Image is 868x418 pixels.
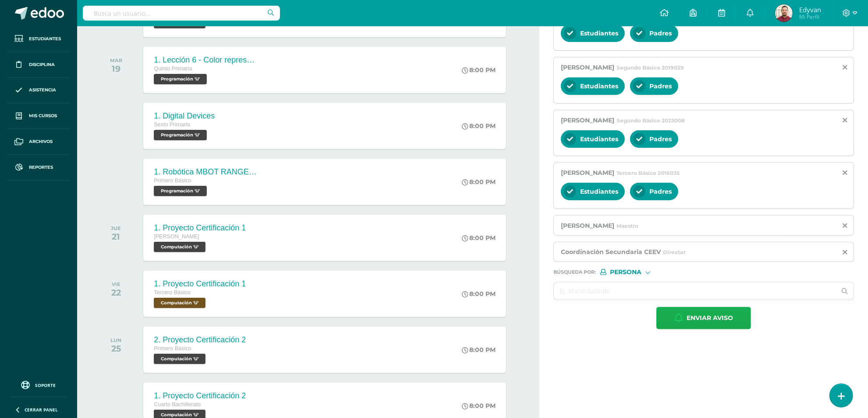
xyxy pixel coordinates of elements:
span: Tercero Básico 2016035 [616,170,680,176]
span: [PERSON_NAME] [561,116,614,124]
div: LUN [110,337,121,343]
div: 21 [111,231,121,242]
div: MAR [110,57,122,63]
span: Cuarto Bachillerato [154,401,201,408]
span: Computación 'U' [154,298,205,308]
span: Enviar aviso [687,307,733,329]
span: Primero Básico [154,178,191,184]
div: JUE [111,225,121,231]
a: Reportes [7,155,70,181]
span: Estudiantes [580,29,618,37]
div: 25 [110,343,121,354]
div: 2. Proyecto Certificación 2 [154,335,246,345]
span: Programación 'U' [154,130,207,140]
a: Soporte [11,379,67,390]
div: 8:00 PM [462,290,496,298]
div: 8:00 PM [462,122,496,130]
div: 1. Proyecto Certificación 2 [154,391,246,401]
a: Disciplina [7,52,70,78]
a: Mis cursos [7,103,70,129]
span: Coordinación Secundaria CEEV [561,248,661,256]
div: 8:00 PM [462,178,496,186]
span: Primero Básico [154,345,191,352]
span: [PERSON_NAME] [561,222,614,230]
span: Padres [649,82,672,90]
input: Busca un usuario... [83,6,280,21]
span: Computación 'U' [154,354,205,364]
div: 8:00 PM [462,346,496,354]
span: Estudiantes [580,188,618,195]
span: Asistencia [29,87,56,94]
span: Estudiantes [580,135,618,143]
span: Padres [649,188,672,195]
span: Sexto Primaria [154,122,190,128]
span: Quinto Primaria [154,66,192,72]
span: Padres [649,29,672,37]
div: 19 [110,63,122,74]
span: [PERSON_NAME] [154,233,199,240]
span: Soporte [35,382,56,388]
span: Padres [649,135,672,143]
span: Edyvan [799,5,821,14]
span: Estudiantes [580,82,618,90]
span: Programación 'U' [154,74,207,84]
button: Enviar aviso [656,307,751,329]
div: 1. Proyecto Certificación 1 [154,279,246,289]
span: [PERSON_NAME] [561,63,614,71]
span: Cerrar panel [25,407,58,413]
span: Mis cursos [29,112,57,119]
span: Director [663,249,686,255]
div: 8:00 PM [462,234,496,242]
a: Estudiantes [7,26,70,52]
div: 8:00 PM [462,402,496,410]
span: Programación 'U' [154,186,207,196]
div: 22 [111,287,121,298]
span: Segundo Básico 2019029 [616,64,684,71]
span: Segundo Básico 2023008 [616,117,685,124]
span: Persona [610,270,641,275]
div: 1. Robótica MBOT RANGER 1 [154,167,259,177]
img: da03261dcaf1cb13c371f5bf6591c7ff.png [775,4,793,22]
span: Búsqueda por : [553,270,596,275]
span: Archivos [29,138,53,145]
span: Disciplina [29,61,55,68]
a: Asistencia [7,78,70,104]
span: Estudiantes [29,35,61,42]
span: Tercero Básico [154,289,190,296]
div: 1. Proyecto Certificación 1 [154,223,246,233]
div: 1. Digital Devices [154,111,215,121]
div: [object Object] [600,269,666,275]
span: Mi Perfil [799,13,821,21]
span: Computación 'U' [154,242,205,252]
div: 1. Lección 6 - Color representation [154,56,259,65]
span: [PERSON_NAME] [561,169,614,177]
input: Ej. Mario Galindo [554,282,836,300]
span: Reportes [29,164,53,171]
div: 8:00 PM [462,66,496,74]
a: Archivos [7,129,70,155]
span: Maestro [616,223,638,229]
div: VIE [111,281,121,287]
